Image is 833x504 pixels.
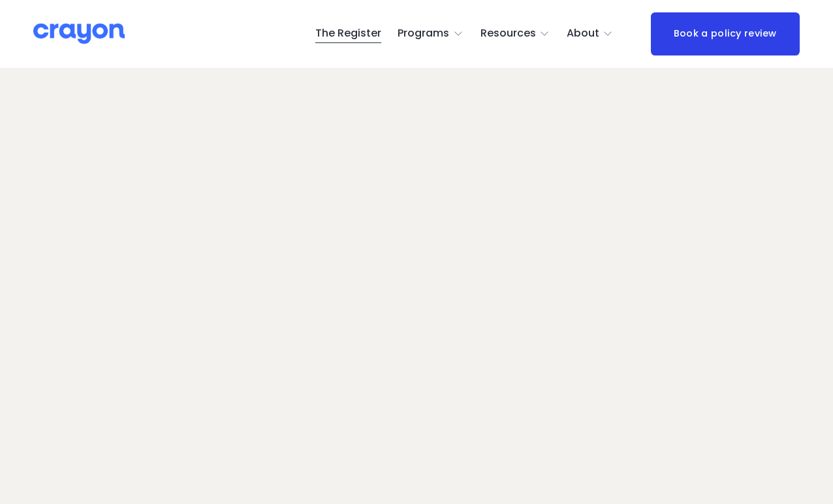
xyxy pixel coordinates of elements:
span: Resources [480,24,536,43]
a: folder dropdown [398,24,464,44]
span: Programs [398,24,449,43]
img: Crayon [33,22,125,45]
a: Book a policy review [651,12,800,55]
a: The Register [315,24,381,44]
a: folder dropdown [567,24,614,44]
span: About [567,24,599,43]
a: folder dropdown [480,24,550,44]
